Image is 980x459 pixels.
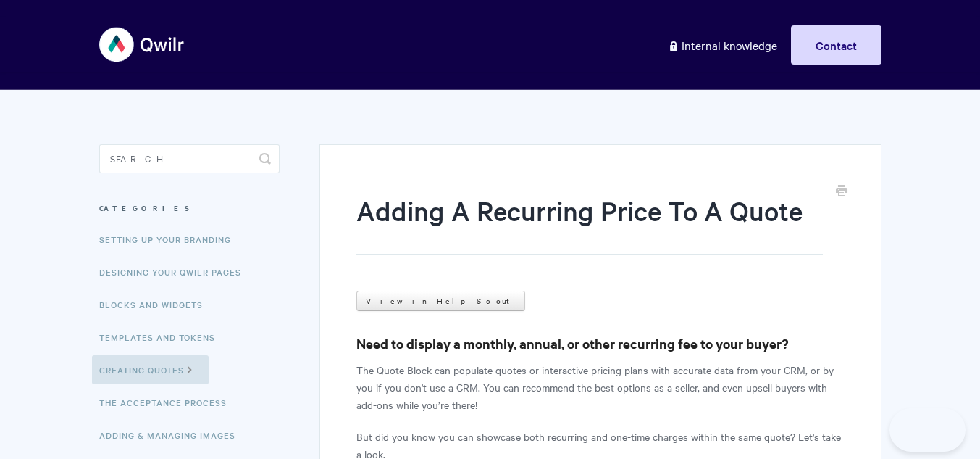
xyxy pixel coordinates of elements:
[99,17,185,72] img: Qwilr Help Center
[356,192,822,255] h1: Adding A Recurring Price To A Quote
[99,144,280,173] input: Search
[791,25,881,65] a: Contact
[99,290,214,319] a: Blocks and Widgets
[356,334,844,354] h3: Need to display a monthly, annual, or other recurring fee to your buyer?
[889,408,966,452] iframe: Toggle Customer Support
[99,323,226,352] a: Templates and Tokens
[356,291,525,311] a: View in Help Scout
[99,257,252,286] a: Designing Your Qwilr Pages
[836,183,847,199] a: Print this Article
[657,25,788,65] a: Internal knowledge
[92,355,209,384] a: Creating Quotes
[356,361,844,413] p: The Quote Block can populate quotes or interactive pricing plans with accurate data from your CRM...
[99,195,280,221] h3: Categories
[99,388,238,417] a: The Acceptance Process
[99,421,246,450] a: Adding & Managing Images
[99,225,242,254] a: Setting up your Branding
